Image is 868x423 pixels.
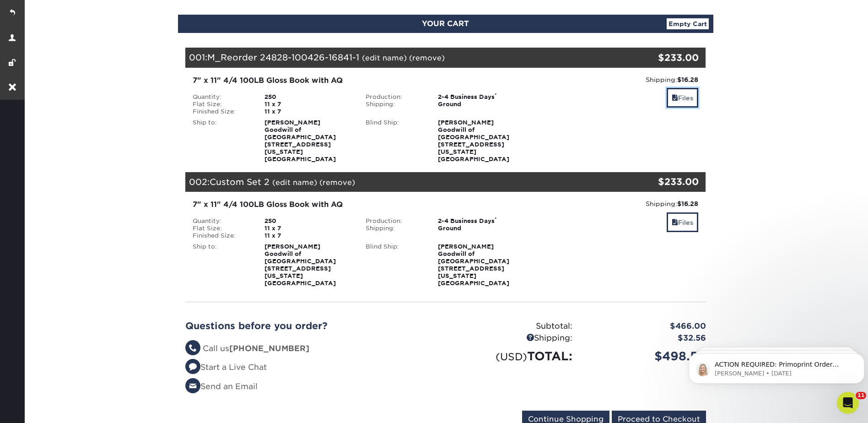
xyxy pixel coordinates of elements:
[185,382,258,391] a: Send an Email
[193,75,525,86] div: 7" x 11" 4/4 100LB Gloss Book with AQ
[264,243,336,287] strong: [PERSON_NAME] Goodwill of [GEOGRAPHIC_DATA] [STREET_ADDRESS][US_STATE] [GEOGRAPHIC_DATA]
[229,344,309,353] strong: [PHONE_NUMBER]
[185,320,439,331] h2: Questions before you order?
[431,225,532,232] div: Ground
[186,217,258,225] div: Quantity:
[359,217,431,225] div: Production:
[258,225,359,232] div: 11 x 7
[667,18,709,29] a: Empty Cart
[579,320,713,332] div: $466.00
[579,347,713,365] div: $498.56
[359,93,431,101] div: Production:
[431,217,532,225] div: 2-4 Business Days
[193,199,525,210] div: 7" x 11" 4/4 100LB Gloss Book with AQ
[319,178,355,187] a: (remove)
[185,48,619,68] div: 001:
[2,395,78,420] iframe: Google Customer Reviews
[186,243,258,287] div: Ship to:
[258,108,359,115] div: 11 x 7
[359,101,431,108] div: Shipping:
[667,88,698,108] a: Files
[185,363,267,372] a: Start a Live Chat
[362,54,407,62] a: (edit name)
[619,175,699,189] div: $233.00
[685,334,868,398] iframe: Intercom notifications message
[579,332,713,344] div: $32.56
[677,76,698,83] strong: $16.28
[207,52,359,62] span: M_Reorder 24828-100426-16841-1
[186,232,258,239] div: Finished Size:
[210,177,270,187] span: Custom Set 2
[539,199,699,208] div: Shipping:
[422,19,469,28] span: YOUR CART
[837,392,859,414] iframe: Intercom live chat
[186,93,258,101] div: Quantity:
[539,75,699,84] div: Shipping:
[185,343,439,355] li: Call us
[409,54,445,62] a: (remove)
[258,232,359,239] div: 11 x 7
[431,101,532,108] div: Ground
[272,178,317,187] a: (edit name)
[359,119,431,163] div: Blind Ship:
[186,101,258,108] div: Flat Size:
[672,94,678,102] span: files
[186,119,258,163] div: Ship to:
[438,243,509,287] strong: [PERSON_NAME] Goodwill of [GEOGRAPHIC_DATA] [STREET_ADDRESS][US_STATE] [GEOGRAPHIC_DATA]
[677,200,698,207] strong: $16.28
[446,347,579,365] div: TOTAL:
[359,243,431,287] div: Blind Ship:
[446,320,579,332] div: Subtotal:
[672,219,678,226] span: files
[431,93,532,101] div: 2-4 Business Days
[619,51,699,65] div: $233.00
[258,101,359,108] div: 11 x 7
[496,351,527,363] small: (USD)
[186,225,258,232] div: Flat Size:
[438,119,509,163] strong: [PERSON_NAME] Goodwill of [GEOGRAPHIC_DATA] [STREET_ADDRESS][US_STATE] [GEOGRAPHIC_DATA]
[186,108,258,115] div: Finished Size:
[264,119,336,163] strong: [PERSON_NAME] Goodwill of [GEOGRAPHIC_DATA] [STREET_ADDRESS][US_STATE] [GEOGRAPHIC_DATA]
[258,93,359,101] div: 250
[446,332,579,344] div: Shipping:
[667,212,698,232] a: Files
[258,217,359,225] div: 250
[359,225,431,232] div: Shipping:
[185,172,619,192] div: 002:
[856,392,866,399] span: 11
